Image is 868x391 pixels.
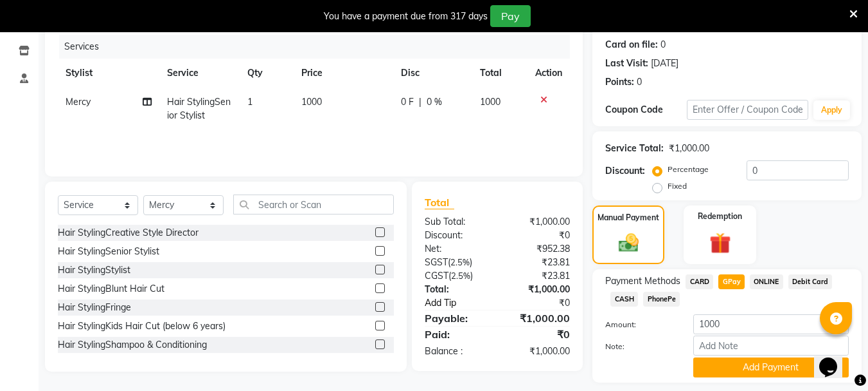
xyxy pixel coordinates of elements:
[58,282,164,296] div: Hair StylingBlunt Hair Cut
[814,339,855,378] iframe: chat widget
[415,327,497,342] div: Paid:
[605,38,658,52] div: Card on file:
[596,341,683,352] label: Note:
[247,96,252,108] span: 1
[693,314,849,334] input: Amount
[668,164,709,175] label: Percentage
[643,292,680,307] span: PhonePe
[497,345,580,358] div: ₹1,000.00
[686,274,713,289] span: CARD
[610,292,638,307] span: CASH
[497,256,580,269] div: ₹23.81
[693,358,849,377] button: Add Payment
[605,164,645,178] div: Discount:
[425,256,448,268] span: SGST
[612,231,645,254] img: _cash.svg
[598,212,659,224] label: Manual Payment
[425,196,454,209] span: Total
[605,274,680,288] span: Payment Methods
[527,59,570,88] th: Action
[415,215,497,229] div: Sub Total:
[427,95,442,109] span: 0 %
[605,75,634,89] div: Points:
[294,59,393,88] th: Price
[497,283,580,296] div: ₹1,000.00
[450,257,470,267] span: 2.5%
[472,59,528,88] th: Total
[497,242,580,256] div: ₹952.38
[703,230,738,256] img: _gift.svg
[415,242,497,256] div: Net:
[637,75,642,89] div: 0
[660,38,666,52] div: 0
[605,57,648,70] div: Last Visit:
[233,195,394,215] input: Search or Scan
[58,226,199,240] div: Hair StylingCreative Style Director
[167,96,231,121] span: Hair StylingSenior Stylist
[425,270,448,281] span: CGST
[401,95,414,109] span: 0 F
[393,59,472,88] th: Disc
[59,35,580,59] div: Services
[605,103,686,117] div: Coupon Code
[511,296,580,310] div: ₹0
[668,180,687,192] label: Fixed
[324,10,488,23] div: You have a payment due from 317 days
[58,338,207,352] div: Hair StylingShampoo & Conditioning
[159,59,240,88] th: Service
[415,296,511,310] a: Add Tip
[301,96,322,108] span: 1000
[419,95,421,109] span: |
[497,310,580,326] div: ₹1,000.00
[415,256,497,269] div: ( )
[240,59,294,88] th: Qty
[605,142,664,155] div: Service Total:
[651,57,678,70] div: [DATE]
[415,269,497,283] div: ( )
[750,274,783,289] span: ONLINE
[497,229,580,242] div: ₹0
[596,319,683,330] label: Amount:
[58,245,159,258] div: Hair StylingSenior Stylist
[58,319,226,333] div: Hair StylingKids Hair Cut (below 6 years)
[451,271,470,281] span: 2.5%
[497,215,580,229] div: ₹1,000.00
[58,301,131,314] div: Hair StylingFringe
[490,5,531,27] button: Pay
[497,327,580,342] div: ₹0
[480,96,500,108] span: 1000
[415,229,497,242] div: Discount:
[497,269,580,283] div: ₹23.81
[788,274,833,289] span: Debit Card
[687,100,808,120] input: Enter Offer / Coupon Code
[718,274,745,289] span: GPay
[693,336,849,356] input: Add Note
[58,263,130,277] div: Hair StylingStylist
[415,345,497,358] div: Balance :
[415,310,497,326] div: Payable:
[669,142,709,155] div: ₹1,000.00
[415,283,497,296] div: Total:
[813,100,850,120] button: Apply
[698,211,742,222] label: Redemption
[66,96,91,108] span: Mercy
[58,59,159,88] th: Stylist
